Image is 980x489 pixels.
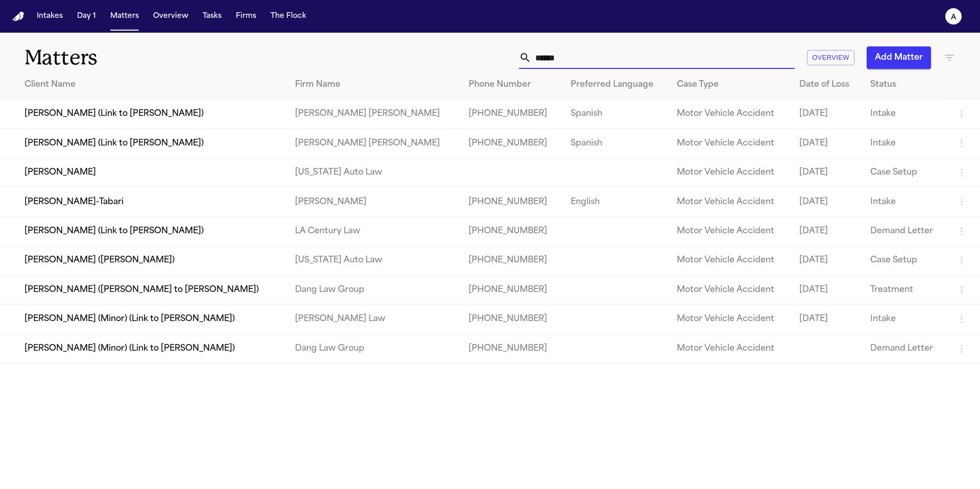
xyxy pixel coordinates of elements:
[460,275,562,304] td: [PHONE_NUMBER]
[862,246,947,275] td: Case Setup
[562,187,669,216] td: English
[669,100,791,129] td: Motor Vehicle Accident
[669,187,791,216] td: Motor Vehicle Accident
[287,158,460,187] td: [US_STATE] Auto Law
[669,158,791,187] td: Motor Vehicle Accident
[669,246,791,275] td: Motor Vehicle Accident
[73,7,100,26] button: Day 1
[862,275,947,304] td: Treatment
[791,100,863,129] td: [DATE]
[791,129,863,158] td: [DATE]
[791,246,863,275] td: [DATE]
[862,187,947,216] td: Intake
[287,100,460,129] td: [PERSON_NAME] [PERSON_NAME]
[677,79,783,91] div: Case Type
[12,12,24,21] a: Home
[24,79,279,91] div: Client Name
[287,216,460,246] td: LA Century Law
[669,275,791,304] td: Motor Vehicle Accident
[12,12,24,21] img: Finch Logo
[870,79,939,91] div: Status
[862,305,947,334] td: Intake
[287,305,460,334] td: [PERSON_NAME] Law
[33,7,67,26] button: Intakes
[799,79,854,91] div: Date of Loss
[266,7,310,26] button: The Flock
[287,129,460,158] td: [PERSON_NAME] [PERSON_NAME]
[669,216,791,246] td: Motor Vehicle Accident
[287,246,460,275] td: [US_STATE] Auto Law
[287,275,460,304] td: Dang Law Group
[295,79,452,91] div: Firm Name
[669,305,791,334] td: Motor Vehicle Accident
[862,216,947,246] td: Demand Letter
[460,187,562,216] td: [PHONE_NUMBER]
[669,334,791,363] td: Motor Vehicle Accident
[106,7,143,26] button: Matters
[867,46,931,69] button: Add Matter
[460,129,562,158] td: [PHONE_NUMBER]
[287,334,460,363] td: Dang Law Group
[24,45,296,70] h1: Matters
[149,7,192,26] button: Overview
[791,158,863,187] td: [DATE]
[460,305,562,334] td: [PHONE_NUMBER]
[862,100,947,129] td: Intake
[807,50,854,66] button: Overview
[791,187,863,216] td: [DATE]
[791,275,863,304] td: [DATE]
[287,187,460,216] td: [PERSON_NAME]
[232,7,260,26] button: Firms
[862,158,947,187] td: Case Setup
[460,334,562,363] td: [PHONE_NUMBER]
[460,216,562,246] td: [PHONE_NUMBER]
[791,216,863,246] td: [DATE]
[562,129,669,158] td: Spanish
[862,334,947,363] td: Demand Letter
[469,79,554,91] div: Phone Number
[862,129,947,158] td: Intake
[669,129,791,158] td: Motor Vehicle Accident
[460,100,562,129] td: [PHONE_NUMBER]
[571,79,660,91] div: Preferred Language
[199,7,226,26] button: Tasks
[562,100,669,129] td: Spanish
[460,246,562,275] td: [PHONE_NUMBER]
[791,305,863,334] td: [DATE]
